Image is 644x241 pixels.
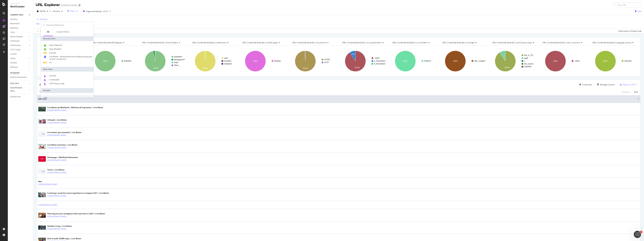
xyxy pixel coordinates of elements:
text: 99.6% [203,67,208,69]
div: DISAPPEARED URLS [10,86,25,93]
text: members [224,60,231,62]
div: Analytics [10,2,31,5]
img: main image [38,119,46,124]
text: livebetter [124,60,131,62]
text: 100% [253,60,258,62]
div: [DATE] [103,10,108,13]
div: Saved Filters [57,30,69,33]
svg: A chart. [189,48,238,74]
span: URLs Crawled By Botify By s_top10_param_keys [492,41,532,44]
img: main image [38,169,46,174]
svg: A chart. [239,48,288,74]
img: main image [38,156,46,162]
div: Terms | Live Better [47,168,79,171]
a: [URL][DOMAIN_NAME] [47,215,66,218]
div: Save [638,10,642,12]
div: Is sharing a meal the secret ingredient to a happier life? | Live Better [47,192,109,194]
text: 100% [403,60,408,62]
div: Inlinks [10,57,15,60]
a: Content [10,53,31,56]
a: [URL][DOMAIN_NAME] [38,183,57,186]
text: 90.9% [505,67,510,69]
a: HTTP Codes [10,48,28,51]
div: URL Explorer [36,2,60,8]
a: Url Explorer [10,71,31,74]
text: utm_source [524,63,534,65]
a: Inlinks [10,57,28,60]
span: URLs Crawled By Botify By s_no_of_parameters [342,41,382,44]
h4: URLs Crawled By Botify By s_language_country [592,40,636,45]
div: A chart. [590,48,638,74]
img: main image [38,131,46,137]
button: Segment:livebetter[DATE] [82,9,108,14]
a: [URL][DOMAIN_NAME] [47,146,66,149]
div: Add Filter [40,18,48,21]
span: URLs Crawled By Botify By s_no_of_folders [392,41,428,44]
div: Lifestyle | Live Better [47,119,79,121]
h4: URLs Crawled By Botify By s_subdomains [192,40,235,45]
button: Next [634,90,638,94]
text: 1_Parameters [374,60,385,62]
div: HTTP Codes [10,48,20,51]
h4: URLs Crawled By Botify By s_static_resources [542,40,585,45]
span: URLs Crawled By Botify By s_level3_folders [142,41,178,44]
button: Previous [622,90,629,94]
a: NEW URLS [10,82,28,85]
div: NEW URLS [10,82,19,85]
a: Sitemaps [10,66,28,69]
div: A chart. [339,48,388,74]
text: 100% [453,60,458,62]
span: URL Card [38,98,637,100]
div: Switch back to Simple mode [618,30,642,32]
span: Live Better - dental performance May June July year on year comparison [49,55,92,60]
h4: URLs Crawled By Botify By s_mobile_pages [242,40,285,45]
span: Segment: livebetter [86,10,102,13]
div: Next [634,91,638,93]
div: Showing 1 to 50 of 4,446 entries [39,90,66,94]
svg: A chart. [540,48,588,74]
a: [URL][DOMAIN_NAME] [47,159,66,162]
text: Unknown [624,60,632,62]
span: URLs Crawled By Botify By s_mobile_pages [242,41,278,44]
div: Performance [10,44,21,47]
span: Full URL [49,74,56,77]
text: ~Other [374,57,380,59]
span: Previous [52,10,60,12]
div: SiteCrawler [10,5,31,8]
div: Apply [40,30,44,32]
button: Export as CSV [619,82,634,87]
div: Most Used [41,67,93,72]
text: c [524,60,525,62]
div: A chart. [489,48,538,74]
svg: A chart. [389,48,438,74]
button: [DATE] [36,9,49,14]
div: Search Engines [10,35,23,38]
span: Date Published [49,44,62,46]
h4: URLs Crawled By Botify By s_level3_folders [142,40,185,45]
div: Create alert [582,83,592,86]
h4: URLs Crawled By Botify By s_no_of_parameters [342,40,386,45]
div: CURRENT URLS [10,13,23,17]
div: Overview [10,18,17,21]
button: AND [36,22,40,25]
text: 9% [352,53,355,55]
span: 4,446 URLs found [39,82,69,87]
text: bemagazine/* [174,59,185,61]
a: Movements [10,22,31,25]
div: All [47,30,49,33]
div: Analysis Info [10,95,21,98]
svg: A chart. [139,48,188,74]
a: Visits [10,31,28,34]
a: CURRENT URLS [10,13,28,17]
a: Distribution [10,39,28,43]
text: ~Other [574,60,580,62]
div: Url Explorer [10,71,20,74]
a: [URL][DOMAIN_NAME] [47,109,66,112]
span: URLs Crawled By Botify By s_url_length [442,41,475,44]
a: Explorer Bookmarks [10,76,31,79]
a: Performance [10,44,28,47]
